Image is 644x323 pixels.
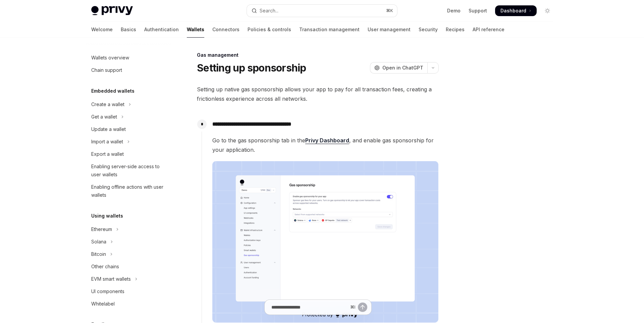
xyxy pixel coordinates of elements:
[358,303,367,312] button: Send message
[91,21,113,38] a: Welcome
[91,100,124,108] div: Create a wallet
[271,300,347,315] input: Ask a question...
[91,225,112,233] div: Ethereum
[86,248,172,260] button: Toggle Bitcoin section
[469,7,487,14] a: Support
[86,148,172,160] a: Export a wallet
[86,98,172,110] button: Toggle Create a wallet section
[212,21,239,38] a: Connectors
[419,21,438,38] a: Security
[91,66,122,74] div: Chain support
[473,21,504,38] a: API reference
[91,250,106,258] div: Bitcoin
[197,62,306,74] h1: Setting up sponsorship
[370,62,427,74] button: Open in ChatGPT
[144,21,179,38] a: Authentication
[86,236,172,248] button: Toggle Solana section
[500,7,526,14] span: Dashboard
[368,21,411,38] a: User management
[91,238,106,246] div: Solana
[91,87,135,95] h5: Embedded wallets
[86,52,172,64] a: Wallets overview
[212,161,438,323] img: images/gas-sponsorship.png
[86,261,172,273] a: Other chains
[446,21,465,38] a: Recipes
[86,160,172,181] a: Enabling server-side access to user wallets
[447,7,461,14] a: Demo
[86,223,172,235] button: Toggle Ethereum section
[91,54,129,62] div: Wallets overview
[187,21,204,38] a: Wallets
[91,125,126,133] div: Update a wallet
[91,163,168,179] div: Enabling server-side access to user wallets
[299,21,360,38] a: Transaction management
[260,7,278,15] div: Search...
[86,285,172,297] a: UI components
[86,181,172,201] a: Enabling offline actions with user wallets
[495,5,537,16] a: Dashboard
[86,123,172,135] a: Update a wallet
[86,64,172,76] a: Chain support
[86,298,172,310] a: Whitelabel
[86,111,172,123] button: Toggle Get a wallet section
[247,5,397,17] button: Open search
[91,300,115,308] div: Whitelabel
[197,52,439,58] div: Gas management
[91,6,133,15] img: light logo
[91,212,123,220] h5: Using wallets
[542,5,553,16] button: Toggle dark mode
[91,263,119,271] div: Other chains
[91,183,168,199] div: Enabling offline actions with user wallets
[86,136,172,148] button: Toggle Import a wallet section
[212,136,438,154] span: Go to the gas sponsorship tab in the , and enable gas sponsorship for your application.
[197,85,439,103] span: Setting up native gas sponsorship allows your app to pay for all transaction fees, creating a fri...
[386,8,393,13] span: ⌘ K
[91,287,124,295] div: UI components
[86,273,172,285] button: Toggle EVM smart wallets section
[91,150,124,158] div: Export a wallet
[248,21,291,38] a: Policies & controls
[382,64,423,71] span: Open in ChatGPT
[91,113,117,121] div: Get a wallet
[121,21,136,38] a: Basics
[91,275,131,283] div: EVM smart wallets
[305,137,349,144] a: Privy Dashboard
[91,138,123,146] div: Import a wallet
